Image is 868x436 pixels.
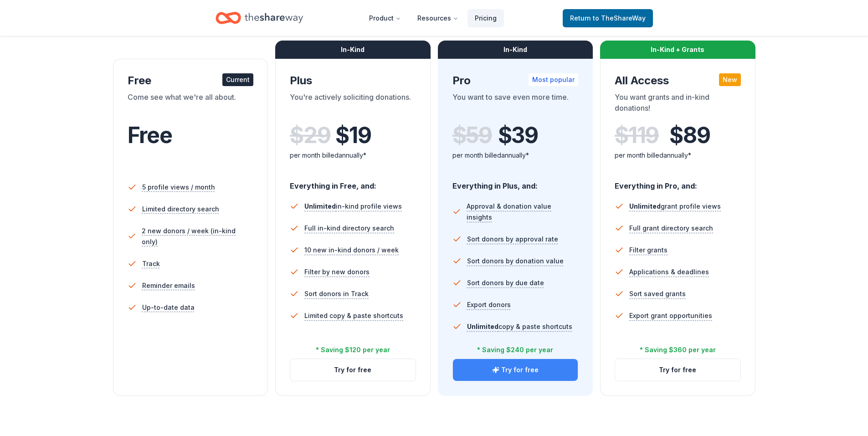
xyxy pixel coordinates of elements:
[452,173,579,192] div: Everything in Plus, and:
[216,7,303,29] a: Home
[452,92,579,117] div: You want to save even more time.
[362,7,504,29] nav: Main
[629,267,709,277] span: Applications & deadlines
[453,359,578,381] button: Try for free
[615,150,741,161] div: per month billed annually*
[142,182,215,193] span: 5 profile views / month
[142,258,160,269] span: Track
[304,310,403,321] span: Limited copy & paste shortcuts
[629,288,686,299] span: Sort saved grants
[467,201,578,223] span: Approval & donation value insights
[304,223,394,234] span: Full in-kind directory search
[640,344,716,355] div: * Saving $360 per year
[222,73,253,86] div: Current
[467,256,564,267] span: Sort donors by donation value
[600,41,755,59] div: In-Kind + Grants
[410,9,466,27] button: Resources
[128,92,254,117] div: Come see what we're all about.
[304,267,370,277] span: Filter by new donors
[629,245,668,256] span: Filter grants
[529,73,578,86] div: Most popular
[498,123,538,148] span: $ 39
[142,204,219,215] span: Limited directory search
[593,14,646,22] span: to TheShareWay
[335,123,371,148] span: $ 19
[629,202,721,210] span: grant profile views
[467,9,504,27] a: Pricing
[128,122,172,149] span: Free
[719,73,741,86] div: New
[304,202,402,210] span: in-kind profile views
[615,359,740,381] button: Try for free
[290,73,416,88] div: Plus
[615,92,741,117] div: You want grants and in-kind donations!
[629,202,661,210] span: Unlimited
[128,73,254,88] div: Free
[452,150,579,161] div: per month billed annually*
[438,41,593,59] div: In-Kind
[563,9,653,27] a: Returnto TheShareWay
[615,173,741,192] div: Everything in Pro, and:
[570,13,646,24] span: Return
[467,323,498,330] span: Unlimited
[290,173,416,192] div: Everything in Free, and:
[467,299,511,310] span: Export donors
[629,310,712,321] span: Export grant opportunities
[467,277,544,288] span: Sort donors by due date
[467,234,558,245] span: Sort donors by approval rate
[275,41,431,59] div: In-Kind
[304,202,336,210] span: Unlimited
[452,73,579,88] div: Pro
[629,223,713,234] span: Full grant directory search
[316,344,390,355] div: * Saving $120 per year
[304,245,399,256] span: 10 new in-kind donors / week
[290,150,416,161] div: per month billed annually*
[142,302,195,313] span: Up-to-date data
[290,92,416,117] div: You're actively soliciting donations.
[362,9,408,27] button: Product
[142,226,253,247] span: 2 new donors / week (in-kind only)
[477,344,553,355] div: * Saving $240 per year
[290,359,416,381] button: Try for free
[467,323,572,330] span: copy & paste shortcuts
[304,288,369,299] span: Sort donors in Track
[142,280,195,291] span: Reminder emails
[669,123,710,148] span: $ 89
[615,73,741,88] div: All Access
